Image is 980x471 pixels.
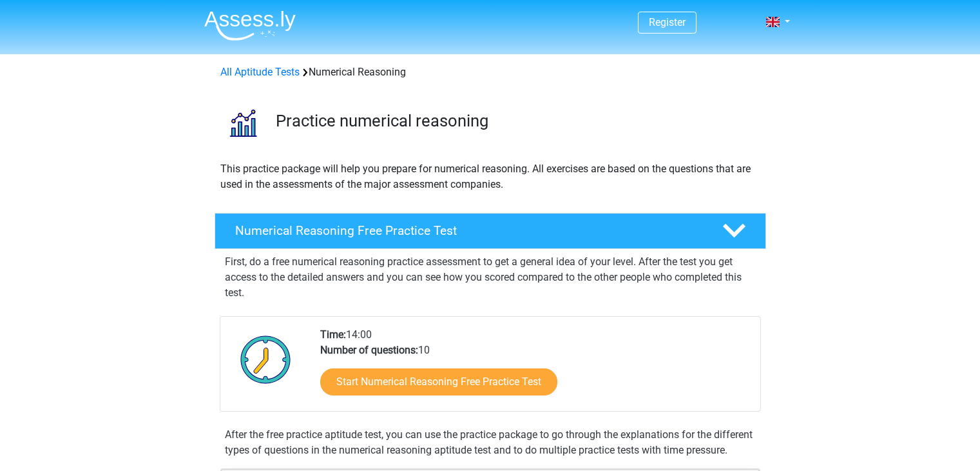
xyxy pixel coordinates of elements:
[220,427,761,458] div: After the free practice aptitude test, you can use the practice package to go through the explana...
[649,16,686,28] a: Register
[233,327,298,392] img: Clock
[320,368,557,396] a: Start Numerical Reasoning Free Practice Test
[220,66,300,78] a: All Aptitude Tests
[215,65,765,80] div: Numerical Reasoning
[235,223,702,238] h4: Numerical Reasoning Free Practice Test
[320,328,346,341] b: Time:
[215,95,270,150] img: numerical reasoning
[311,327,760,411] div: 14:00 10
[276,111,756,131] h3: Practice numerical reasoning
[220,161,760,192] p: This practice package will help you prepare for numerical reasoning. All exercises are based on t...
[204,10,296,41] img: Assessly
[320,344,418,356] b: Number of questions:
[225,254,756,301] p: First, do a free numerical reasoning practice assessment to get a general idea of your level. Aft...
[209,213,771,249] a: Numerical Reasoning Free Practice Test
